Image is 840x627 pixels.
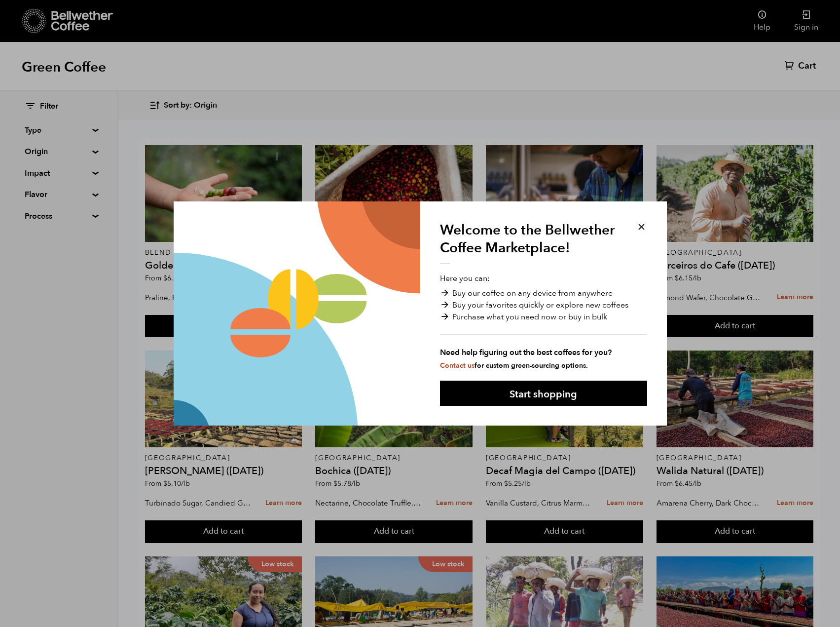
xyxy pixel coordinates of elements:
[440,347,647,358] strong: Need help figuring out the best coffees for you?
[440,361,588,370] small: for custom green-sourcing options.
[440,311,647,323] li: Purchase what you need now or buy in bulk
[440,361,475,370] a: Contact us
[440,221,622,265] h1: Welcome to the Bellwether Coffee Marketplace!
[440,299,647,311] li: Buy your favorites quickly or explore new coffees
[440,287,647,299] li: Buy our coffee on any device from anywhere
[440,381,647,406] button: Start shopping
[440,273,647,370] p: Here you can:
